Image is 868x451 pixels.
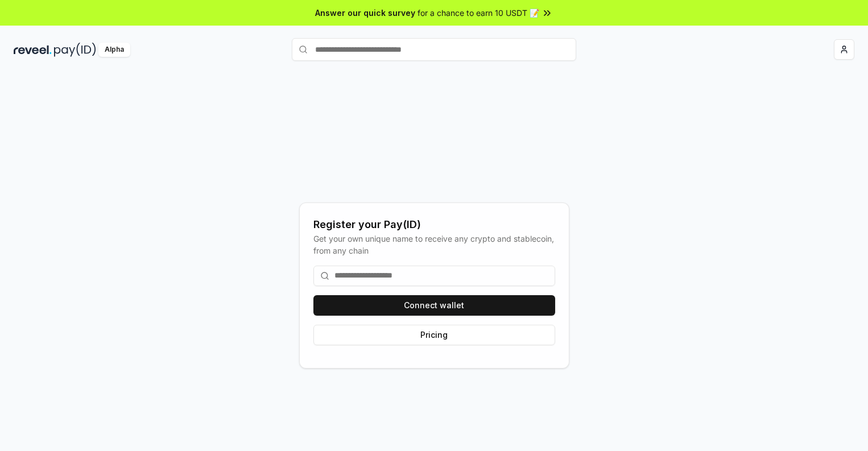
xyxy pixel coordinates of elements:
button: Connect wallet [313,295,555,316]
span: Answer our quick survey [315,7,415,19]
img: reveel_dark [14,43,52,57]
div: Register your Pay(ID) [313,217,555,233]
div: Get your own unique name to receive any crypto and stablecoin, from any chain [313,233,555,256]
span: for a chance to earn 10 USDT 📝 [418,7,539,19]
button: Pricing [313,325,555,345]
div: Alpha [98,43,130,57]
img: pay_id [54,43,96,57]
